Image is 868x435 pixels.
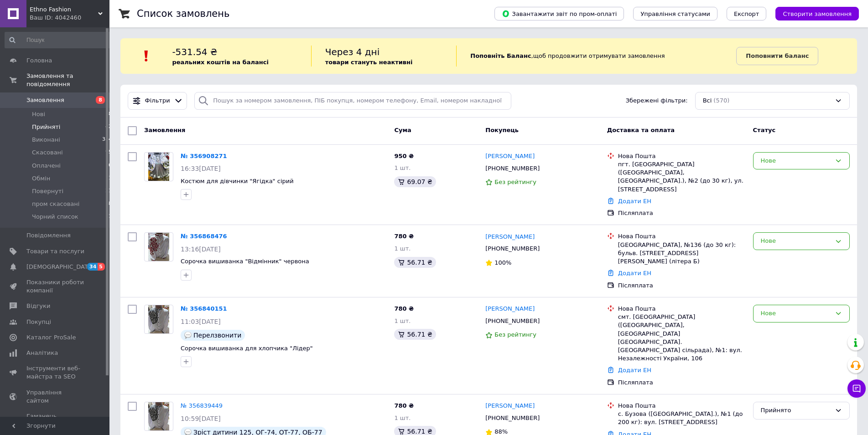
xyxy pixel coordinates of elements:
[105,148,112,157] span: 95
[713,97,729,104] span: (570)
[137,8,229,19] h1: Список замовлень
[148,305,170,333] img: Фото товару
[394,402,414,409] span: 780 ₴
[26,302,50,310] span: Відгуки
[485,165,540,172] span: [PHONE_NUMBER]
[703,97,712,105] span: Всі
[193,332,241,339] span: Перелзвонити
[618,281,746,290] div: Післяплата
[618,152,746,160] div: Нова Пошта
[26,333,76,342] span: Каталог ProSale
[394,329,436,340] div: 56.71 ₴
[32,213,78,221] span: Чорний список
[144,402,173,431] a: Фото товару
[181,415,221,422] span: 10:59[DATE]
[847,379,866,398] button: Чат з покупцем
[775,7,859,20] button: Створити замовлення
[148,402,170,430] img: Фото товару
[148,233,170,261] img: Фото товару
[618,232,746,241] div: Нова Пошта
[181,345,313,352] a: Сорочка вишиванка для хлопчика "Лідер"
[109,110,112,118] span: 8
[394,127,411,133] span: Cума
[485,245,540,252] span: [PHONE_NUMBER]
[26,364,84,381] span: Інструменти веб-майстра та SEO
[761,406,831,415] div: Прийнято
[144,152,173,181] a: Фото товару
[109,174,112,183] span: 1
[26,247,84,256] span: Товари та послуги
[494,179,536,185] span: Без рейтингу
[32,187,63,195] span: Повернуті
[26,56,52,65] span: Головна
[26,318,51,326] span: Покупці
[626,97,688,105] span: Збережені фільтри:
[618,367,651,374] a: Додати ЕН
[181,305,227,312] a: № 356840151
[26,96,64,104] span: Замовлення
[194,92,511,110] input: Пошук за номером замовлення, ПІБ покупця, номером телефону, Email, номером накладної
[485,317,540,324] span: [PHONE_NUMBER]
[26,231,71,240] span: Повідомлення
[32,123,60,131] span: Прийняті
[394,176,436,187] div: 69.07 ₴
[184,332,192,339] img: :speech_balloon:
[470,52,531,59] b: Поповніть Баланс
[30,5,98,14] span: Ethno Fashion
[753,127,776,133] span: Статус
[640,10,710,17] span: Управління статусами
[618,305,746,313] div: Нова Пошта
[783,10,852,17] span: Створити замовлення
[181,233,227,240] a: № 356868476
[494,7,624,20] button: Завантажити звіт по пром-оплаті
[736,47,818,65] a: Поповнити баланс
[746,52,809,59] b: Поповнити баланс
[105,123,112,131] span: 42
[148,153,170,181] img: Фото товару
[181,258,309,265] a: Сорочка вишиванка "Відмінник" червона
[140,49,153,63] img: :exclamation:
[485,152,535,161] a: [PERSON_NAME]
[87,263,98,271] span: 34
[494,259,511,266] span: 100%
[181,178,294,184] a: Костюм для дівчинки "Ягідка" сірий
[172,46,217,57] span: -531.54 ₴
[394,317,411,324] span: 1 шт.
[494,428,508,435] span: 88%
[181,318,221,325] span: 11:03[DATE]
[26,263,94,271] span: [DEMOGRAPHIC_DATA]
[105,213,112,221] span: 11
[618,270,651,276] a: Додати ЕН
[145,97,170,105] span: Фільтри
[761,309,831,318] div: Нове
[26,72,109,88] span: Замовлення та повідомлення
[394,257,436,268] div: 56.71 ₴
[144,127,185,133] span: Замовлення
[181,153,227,159] a: № 356908271
[26,349,58,357] span: Аналітика
[144,305,173,334] a: Фото товару
[761,236,831,246] div: Нове
[761,156,831,166] div: Нове
[618,241,746,266] div: [GEOGRAPHIC_DATA], №136 (до 30 кг): бульв. [STREET_ADDRESS][PERSON_NAME] (літера Б)
[485,415,540,421] span: [PHONE_NUMBER]
[32,136,60,144] span: Виконані
[766,10,859,17] a: Створити замовлення
[32,148,63,157] span: Скасовані
[618,160,746,194] div: пгт. [GEOGRAPHIC_DATA] ([GEOGRAPHIC_DATA], [GEOGRAPHIC_DATA].), №2 (до 30 кг), ул. [STREET_ADDRESS]
[618,410,746,426] div: с. Бузова ([GEOGRAPHIC_DATA].), №1 (до 200 кг): вул. [STREET_ADDRESS]
[172,59,269,66] b: реальних коштів на балансі
[98,263,105,271] span: 5
[394,415,411,421] span: 1 шт.
[394,164,411,171] span: 1 шт.
[181,402,223,409] a: № 356839449
[633,7,717,20] button: Управління статусами
[618,313,746,363] div: смт. [GEOGRAPHIC_DATA] ([GEOGRAPHIC_DATA], [GEOGRAPHIC_DATA] [GEOGRAPHIC_DATA]. [GEOGRAPHIC_DATA]...
[394,245,411,252] span: 1 шт.
[109,200,112,208] span: 8
[30,14,109,22] div: Ваш ID: 4042460
[618,402,746,410] div: Нова Пошта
